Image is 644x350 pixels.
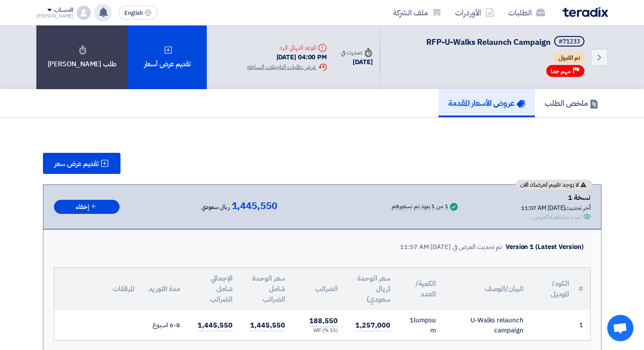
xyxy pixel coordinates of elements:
[299,327,338,335] div: (15 %) VAT
[124,10,143,16] span: English
[397,310,443,340] td: lumpsum
[128,25,207,89] div: تقديم عرض أسعار
[341,57,372,67] div: [DATE]
[521,203,591,213] div: أخر تحديث [DATE] 11:57 AM
[202,202,230,213] span: ريال سعودي
[54,200,120,214] button: إخفاء
[450,315,524,335] div: U-Walks relaunch campaign
[448,2,501,23] a: الأوردرات
[247,62,327,72] div: عرض طلبات التاجيلات السابقه
[531,268,576,310] th: الكود/الموديل
[77,6,91,20] img: profile_test.png
[54,7,73,14] div: الحساب
[119,6,157,20] button: English
[247,52,327,62] div: [DATE] 04:00 PM
[355,320,390,331] span: 1,257,000
[397,268,443,310] th: الكمية/العدد
[506,242,583,252] div: Version 1 (Latest Version)
[187,268,240,310] th: الإجمالي شامل الضرائب
[142,310,187,340] td: 6-8 اسبوع
[501,2,552,23] a: الطلبات
[250,320,285,331] span: 1,445,550
[426,36,586,48] h5: RFP-U-Walks Relaunch Campaign
[247,43,327,52] div: الموعد النهائي للرد
[520,182,579,188] span: لا يوجد تقييم لعرضك الان
[545,98,598,108] h5: ملخص الطلب
[341,48,372,57] div: صدرت في
[559,39,580,45] div: #71233
[309,316,337,327] span: 188,550
[426,36,551,48] span: RFP-U-Walks Relaunch Campaign
[576,268,590,310] th: #
[392,203,448,210] div: 1 من 1 بنود تم تسعيرهم
[142,268,187,310] th: مدة التوريد
[535,89,608,117] a: ملخص الطلب
[439,89,535,117] a: عروض الأسعار المقدمة
[410,315,414,325] span: 1
[607,315,633,341] div: Open chat
[443,268,531,310] th: البيان/الوصف
[521,192,591,203] div: نسخة 1
[36,14,74,18] div: [PERSON_NAME]
[386,2,448,23] a: ملف الشركة
[292,268,345,310] th: الضرائب
[345,268,397,310] th: سعر الوحدة (ريال سعودي)
[43,153,120,174] button: تقديم عرض سعر
[551,67,571,76] span: مهم جدا
[554,53,584,63] span: تم القبول
[448,98,525,108] h5: عروض الأسعار المقدمة
[576,310,590,340] td: 1
[232,201,277,211] span: 1,445,550
[54,268,142,310] th: المرفقات
[198,320,232,331] span: 1,445,550
[240,268,292,310] th: سعر الوحدة شامل الضرائب
[563,7,608,17] img: Teradix logo
[36,25,128,89] div: طلب [PERSON_NAME]
[400,242,502,252] div: تم تحديث العرض في [DATE] 11:57 AM
[54,160,99,167] span: تقديم عرض سعر
[532,213,581,222] div: تمت مشاهدة العرض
